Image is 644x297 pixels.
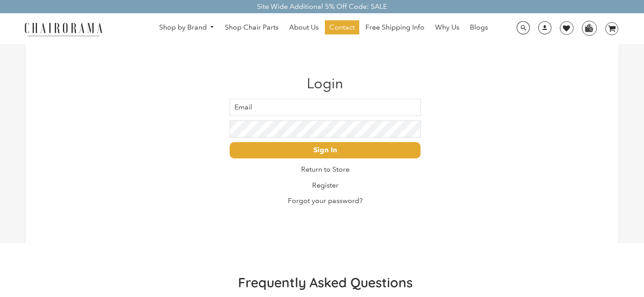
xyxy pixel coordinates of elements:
a: Free Shipping Info [361,20,429,34]
a: Contact [325,20,359,34]
a: Blogs [465,20,492,34]
span: Free Shipping Info [365,23,424,32]
a: Why Us [431,20,464,34]
a: Forgot your password? [288,196,363,205]
img: chairorama [19,21,108,37]
a: Return to Store [301,165,350,173]
a: About Us [285,20,323,34]
span: Contact [329,23,355,32]
a: Shop by Brand [155,21,219,34]
span: Blogs [470,23,488,32]
input: Sign In [230,142,421,158]
input: Email [230,99,421,116]
nav: DesktopNavigation [145,20,503,37]
span: About Us [289,23,319,32]
h1: Login [230,75,421,92]
span: Shop Chair Parts [225,23,279,32]
a: Register [312,181,339,189]
img: WhatsApp_Image_2024-07-12_at_16.23.01.webp [582,21,596,34]
h2: Frequently Asked Questions [114,274,536,291]
span: Why Us [435,23,459,32]
a: Shop Chair Parts [220,20,283,34]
